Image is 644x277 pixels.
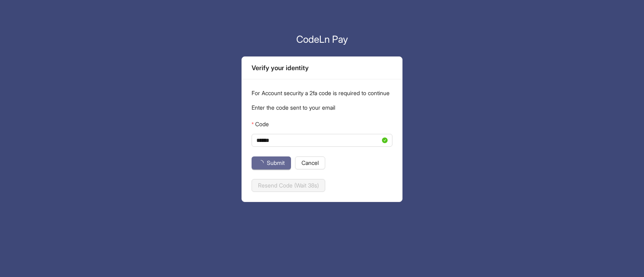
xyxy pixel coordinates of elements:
[295,156,325,169] button: Cancel
[267,158,285,167] span: Submit
[252,89,392,98] p: For Account security a 2fa code is required to continue
[242,32,402,47] p: CodeLn Pay
[258,181,319,190] span: Resend Code (Wait 38s)
[252,156,291,169] button: Submit
[252,118,269,131] label: Code
[301,158,319,167] span: Cancel
[252,103,392,112] p: Enter the code sent to your email
[252,63,392,73] div: Verify your identity
[256,136,380,145] input: Code
[252,179,325,192] button: Resend Code (Wait 38s)
[258,160,264,166] span: loading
